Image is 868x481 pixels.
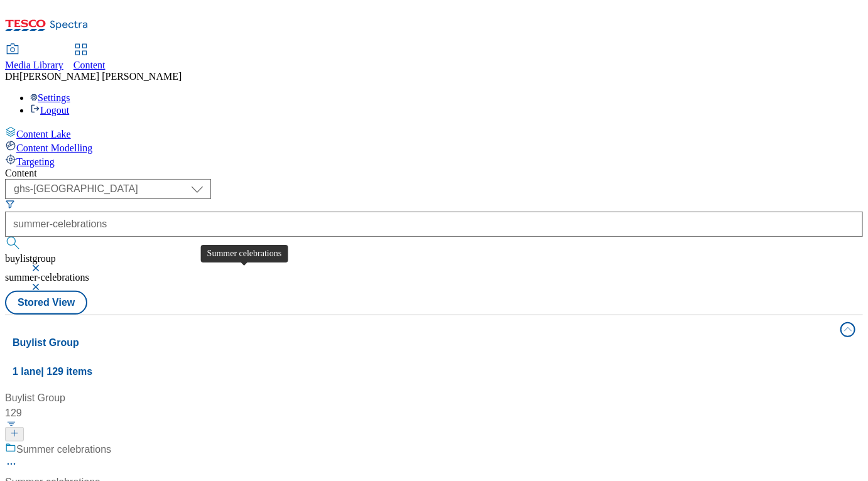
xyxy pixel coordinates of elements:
[5,71,19,82] span: DH
[5,154,863,168] a: Targeting
[16,129,71,139] span: Content Lake
[5,272,89,283] span: summer-celebrations
[5,140,863,154] a: Content Modelling
[5,291,87,315] button: Stored View
[13,366,92,377] span: 1 lane | 129 items
[5,391,226,406] div: Buylist Group
[5,315,863,386] button: Buylist Group1 lane| 129 items
[5,199,15,209] svg: Search Filters
[5,253,56,264] span: buylistgroup
[5,126,863,140] a: Content Lake
[5,60,63,70] span: Media Library
[5,45,63,71] a: Media Library
[19,71,182,82] span: [PERSON_NAME] [PERSON_NAME]
[5,406,226,421] div: 129
[13,335,833,350] h4: Buylist Group
[16,156,55,167] span: Targeting
[5,212,863,237] input: Search
[16,143,92,153] span: Content Modelling
[16,442,111,457] div: Summer celebrations
[73,45,106,71] a: Content
[73,60,106,70] span: Content
[5,168,863,179] div: Content
[30,92,70,103] a: Settings
[30,105,69,116] a: Logout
